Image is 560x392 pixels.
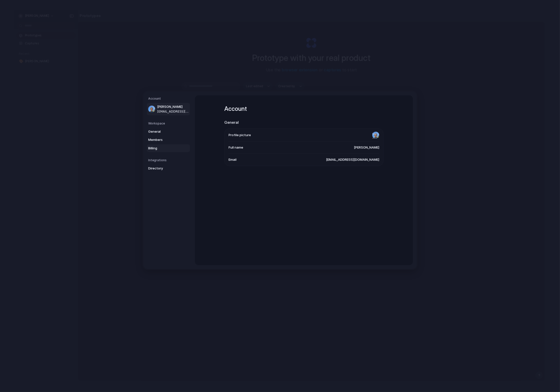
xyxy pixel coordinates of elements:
span: [PERSON_NAME] [157,104,189,109]
span: [EMAIL_ADDRESS][DOMAIN_NAME] [157,109,189,114]
span: Directory [148,166,180,171]
span: General [148,129,180,134]
span: Billing [148,146,180,151]
h2: General [224,120,383,125]
h5: Account [148,96,190,101]
a: Members [147,136,190,144]
h5: Integrations [148,158,190,162]
span: Profile picture [229,133,251,138]
span: Members [148,137,180,142]
a: Directory [147,164,190,172]
a: [PERSON_NAME][EMAIL_ADDRESS][DOMAIN_NAME] [147,103,190,115]
h1: Account [224,104,383,113]
span: Email [229,157,236,162]
span: [PERSON_NAME] [354,145,379,150]
span: Full name [229,145,243,150]
a: General [147,128,190,136]
h5: Workspace [148,121,190,126]
a: Billing [147,144,190,152]
span: [EMAIL_ADDRESS][DOMAIN_NAME] [326,157,379,162]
